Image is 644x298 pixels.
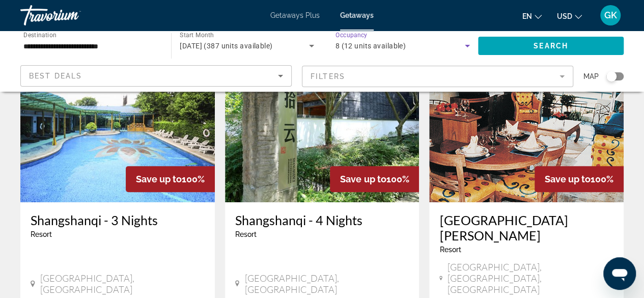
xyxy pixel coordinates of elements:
span: 8 (12 units available) [335,42,406,50]
span: GK [604,10,617,20]
span: [GEOGRAPHIC_DATA], [GEOGRAPHIC_DATA] [40,273,205,295]
img: DA10O01L.jpg [20,39,215,202]
span: Save up to [136,174,182,184]
button: Change language [522,9,542,23]
a: Getaways Plus [270,11,320,19]
span: Destination [23,31,57,38]
mat-select: Sort by [29,70,283,82]
span: Resort [31,230,52,238]
a: Shangshanqi - 3 Nights [31,212,205,228]
span: Save up to [340,174,386,184]
div: 100% [330,166,419,192]
a: [GEOGRAPHIC_DATA][PERSON_NAME] [439,212,613,243]
span: Occupancy [335,32,368,39]
button: User Menu [597,5,624,26]
button: Change currency [557,9,582,23]
span: [DATE] (387 units available) [180,42,272,50]
span: Search [534,42,568,50]
span: Resort [235,230,257,238]
button: Filter [302,65,573,88]
button: Search [478,37,624,55]
img: 5719I01X.jpg [429,39,624,202]
span: Resort [439,246,461,254]
div: 100% [535,166,624,192]
span: Best Deals [29,72,82,80]
span: [GEOGRAPHIC_DATA], [GEOGRAPHIC_DATA], [GEOGRAPHIC_DATA] [447,261,613,295]
span: en [522,12,532,20]
span: Start Month [180,32,214,39]
iframe: Кнопка запуска окна обмена сообщениями [603,257,636,290]
a: Shangshanqi - 4 Nights [235,212,409,228]
span: USD [557,12,572,20]
div: 100% [126,166,215,192]
span: [GEOGRAPHIC_DATA], [GEOGRAPHIC_DATA] [244,273,409,295]
img: DA10E01L.jpg [225,39,419,202]
span: Map [583,69,599,84]
a: Travorium [20,2,122,29]
span: Save up to [545,174,591,184]
a: Getaways [340,11,374,19]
